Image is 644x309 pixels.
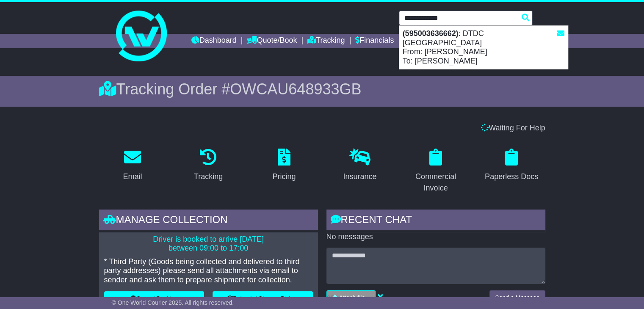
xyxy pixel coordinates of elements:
a: Commercial Invoice [402,146,470,197]
a: Insurance [337,146,382,185]
a: Quote/Book [247,34,297,48]
span: © One World Courier 2025. All rights reserved. [112,299,234,306]
div: Paperless Docs [485,171,538,182]
div: Manage collection [99,210,318,232]
a: Dashboard [191,34,237,48]
a: Paperless Docs [479,146,544,185]
p: * Third Party (Goods being collected and delivered to third party addresses) please send all atta... [104,257,313,285]
a: Tracking [307,34,345,48]
button: Cancel Booking [104,291,205,306]
div: Pricing [272,171,296,182]
a: Financials [355,34,394,48]
strong: (595003636662) [403,29,459,38]
p: No messages [326,232,545,242]
a: Tracking [188,146,228,185]
a: Email [117,146,147,185]
div: Waiting For Help [95,124,550,133]
a: Pricing [267,146,301,185]
div: Insurance [343,171,376,182]
span: OWCAU648933GB [230,80,361,98]
div: Email [123,171,142,182]
p: Driver is booked to arrive [DATE] between 09:00 to 17:00 [104,235,313,253]
button: Rebook / Change Pickup [213,291,313,306]
div: : DTDC [GEOGRAPHIC_DATA] From: [PERSON_NAME] To: [PERSON_NAME] [399,26,568,69]
div: Tracking Order # [99,80,545,98]
button: Send a Message [489,290,545,305]
div: RECENT CHAT [326,210,545,232]
div: Tracking [194,171,223,182]
div: Commercial Invoice [408,171,464,194]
